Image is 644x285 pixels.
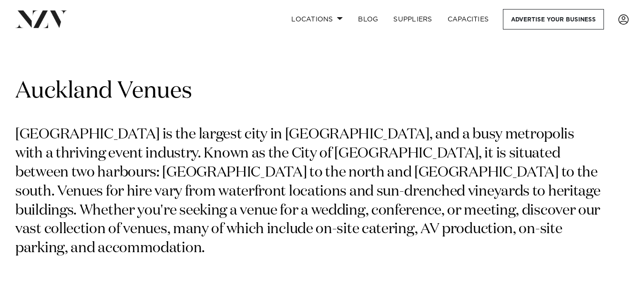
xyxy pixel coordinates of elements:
a: BLOG [350,9,386,29]
a: Capacities [440,9,497,29]
p: [GEOGRAPHIC_DATA] is the largest city in [GEOGRAPHIC_DATA], and a busy metropolis with a thriving... [15,126,604,258]
h1: Auckland Venues [15,77,629,107]
a: Locations [284,9,350,29]
a: SUPPLIERS [386,9,440,29]
img: nzv-logo.png [15,10,67,28]
a: Advertise your business [503,9,604,29]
